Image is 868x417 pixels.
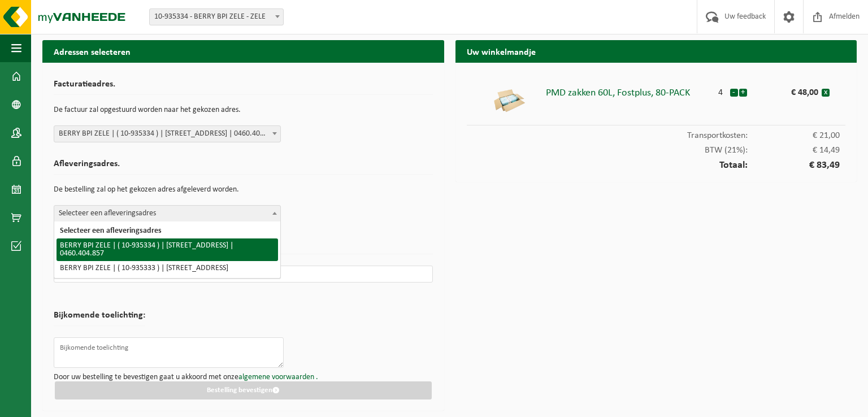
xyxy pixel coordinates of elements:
[467,125,846,140] div: Transportkosten:
[150,9,283,25] span: 10-935334 - BERRY BPI ZELE - ZELE
[822,89,830,97] button: x
[54,159,433,175] h2: Afleveringsadres.
[54,126,280,142] span: BERRY BPI ZELE | ( 10-935334 ) | ZEVENSTERRESTRAAT 10, 9240 ZELE | 0460.404.857
[748,146,840,155] span: € 14,49
[54,205,281,222] span: Selecteer een afleveringsadres
[54,180,433,199] p: De bestelling zal op het gekozen adres afgeleverd worden.
[57,224,278,238] li: Selecteer een afleveringsadres
[766,82,822,97] div: € 48,00
[748,160,840,171] span: € 83,49
[149,8,284,25] span: 10-935334 - BERRY BPI ZELE - ZELE
[546,82,711,98] div: PMD zakken 60L, Fostplus, 80-PACK
[54,101,433,120] p: De factuur zal opgestuurd worden naar het gekozen adres.
[54,206,280,221] span: Selecteer een afleveringsadres
[42,40,444,62] h2: Adressen selecteren
[455,40,857,62] h2: Uw winkelmandje
[54,373,433,381] p: Door uw bestelling te bevestigen gaat u akkoord met onze
[54,80,433,95] h2: Facturatieadres.
[57,261,278,276] li: BERRY BPI ZELE | ( 10-935333 ) | [STREET_ADDRESS]
[739,89,747,97] button: +
[730,89,738,97] button: -
[748,131,840,140] span: € 21,00
[54,311,145,326] h2: Bijkomende toelichting:
[492,82,526,116] img: 01-000492
[54,125,281,142] span: BERRY BPI ZELE | ( 10-935334 ) | ZEVENSTERRESTRAAT 10, 9240 ZELE | 0460.404.857
[238,373,318,381] a: algemene voorwaarden .
[467,140,846,155] div: BTW (21%):
[57,238,278,261] li: BERRY BPI ZELE | ( 10-935334 ) | [STREET_ADDRESS] | 0460.404.857
[711,82,730,97] div: 4
[467,155,846,171] div: Totaal:
[55,381,432,399] button: Bestelling bevestigen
